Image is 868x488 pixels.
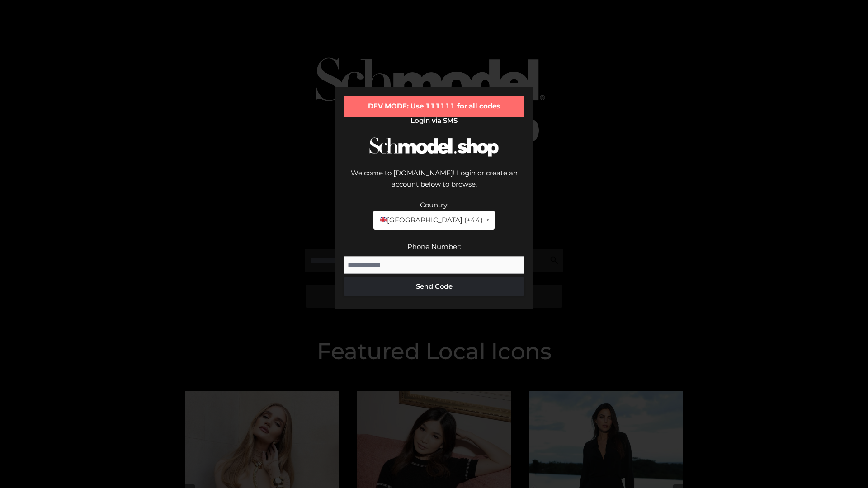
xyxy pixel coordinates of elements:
img: 🇬🇧 [380,216,387,223]
div: Welcome to [DOMAIN_NAME]! Login or create an account below to browse. [344,167,524,199]
label: Phone Number: [407,242,461,251]
label: Country: [420,201,448,209]
div: DEV MODE: Use 111111 for all codes [344,96,524,117]
button: Send Code [344,277,524,296]
img: Schmodel Logo [366,129,502,165]
span: [GEOGRAPHIC_DATA] (+44) [379,214,482,226]
h2: Login via SMS [344,117,524,125]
